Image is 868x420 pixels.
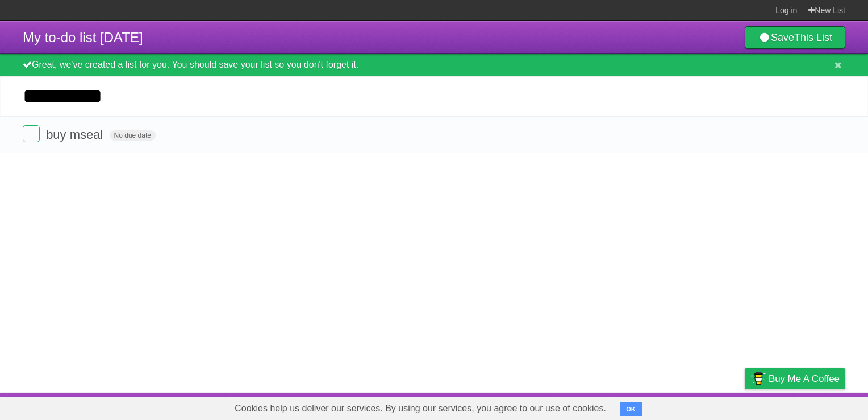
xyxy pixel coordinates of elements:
a: Suggest a feature [774,396,845,417]
span: No due date [110,130,156,141]
span: buy mseal [46,127,106,142]
a: Buy me a coffee [745,368,845,389]
span: Buy me a coffee [769,369,840,389]
span: My to-do list [DATE] [23,30,143,45]
img: Buy me a coffee [750,369,766,388]
a: About [594,396,617,417]
span: Cookies help us deliver our services. By using our services, you agree to our use of cookies. [223,397,617,420]
label: Done [23,125,40,142]
b: This List [794,32,832,43]
a: SaveThis List [745,26,845,49]
a: Terms [691,396,716,417]
a: Privacy [730,396,759,417]
a: Developers [631,396,677,417]
button: OK [620,402,642,416]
